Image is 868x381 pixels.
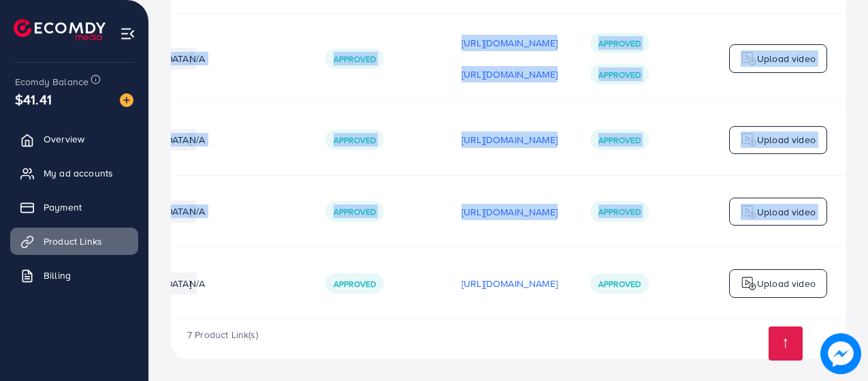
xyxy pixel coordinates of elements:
[334,278,376,290] span: Approved
[44,234,102,248] span: Product Links
[741,50,757,67] img: logo
[757,275,816,292] p: Upload video
[334,206,376,217] span: Approved
[598,37,641,49] span: Approved
[120,26,135,42] img: menu
[820,333,861,374] img: image
[189,204,205,218] span: N/A
[462,66,558,82] p: [URL][DOMAIN_NAME]
[44,269,71,282] span: Billing
[334,134,376,146] span: Approved
[10,125,138,153] a: Overview
[189,133,205,147] span: N/A
[741,275,757,292] img: logo
[10,228,138,255] a: Product Links
[462,35,558,51] p: [URL][DOMAIN_NAME]
[462,204,558,220] p: [URL][DOMAIN_NAME]
[187,328,258,341] span: 7 Product Link(s)
[44,132,84,146] span: Overview
[598,278,641,290] span: Approved
[462,275,558,292] p: [URL][DOMAIN_NAME]
[10,262,138,289] a: Billing
[10,159,138,187] a: My ad accounts
[598,69,641,80] span: Approved
[10,194,138,221] a: Payment
[598,134,641,146] span: Approved
[741,132,757,148] img: logo
[757,132,816,148] p: Upload video
[462,132,558,148] p: [URL][DOMAIN_NAME]
[15,75,89,89] span: Ecomdy Balance
[598,206,641,217] span: Approved
[757,204,816,220] p: Upload video
[757,50,816,67] p: Upload video
[741,204,757,220] img: logo
[120,93,133,107] img: image
[15,89,52,109] span: $41.41
[14,19,106,40] img: logo
[44,166,113,180] span: My ad accounts
[189,277,205,290] span: N/A
[44,200,82,214] span: Payment
[334,53,376,65] span: Approved
[189,52,205,65] span: N/A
